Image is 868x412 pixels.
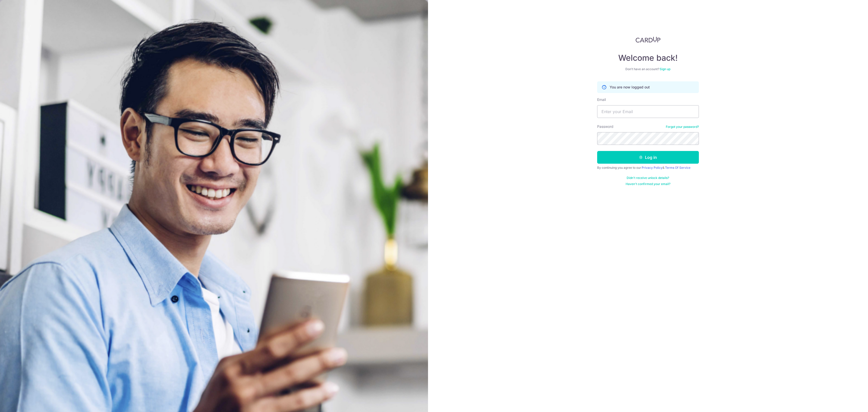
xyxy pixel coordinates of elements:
[597,67,699,71] div: Don’t have an account?
[665,166,690,170] a: Terms Of Service
[660,67,670,71] a: Sign up
[642,166,663,170] a: Privacy Policy
[627,176,669,180] a: Didn't receive unlock details?
[597,105,699,118] input: Enter your Email
[666,125,699,129] a: Forgot your password?
[597,151,699,164] button: Log in
[597,97,606,102] label: Email
[597,166,699,170] div: By continuing you agree to our &
[626,182,670,186] a: Haven't confirmed your email?
[597,53,699,63] h4: Welcome back!
[597,124,613,129] label: Password
[610,85,650,90] p: You are now logged out
[636,37,660,43] img: CardUp Logo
